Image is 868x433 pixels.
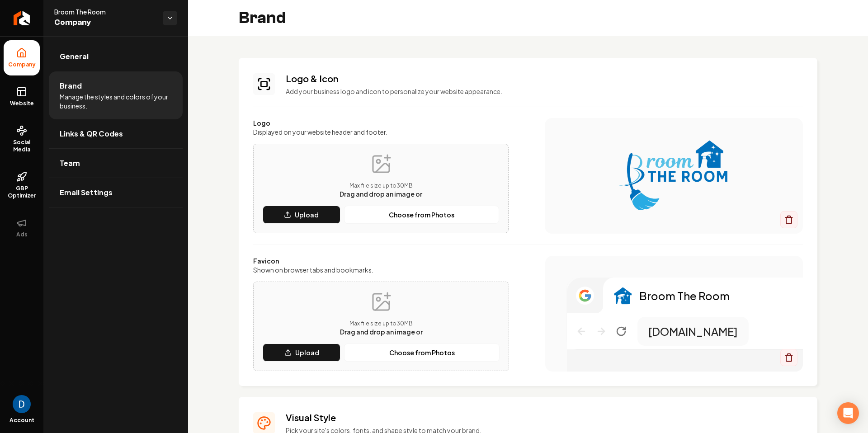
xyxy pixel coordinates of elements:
[4,118,40,160] a: Social Media
[239,9,286,27] h2: Brand
[4,79,40,114] a: Website
[263,344,340,362] button: Upload
[54,16,156,29] span: Company
[295,210,319,219] p: Upload
[563,140,785,212] img: Logo
[295,348,319,357] p: Upload
[9,417,34,424] span: Account
[344,206,499,224] button: Choose from Photos
[49,178,183,207] a: Email Settings
[60,128,123,139] span: Links & QR Codes
[60,187,113,198] span: Email Settings
[5,61,39,68] span: Company
[648,324,738,339] p: [DOMAIN_NAME]
[340,328,423,336] span: Drag and drop an image or
[344,344,500,362] button: Choose from Photos
[253,118,509,127] label: Logo
[4,164,40,207] a: GBP Optimizer
[4,139,40,153] span: Social Media
[4,210,40,245] button: Ads
[340,182,422,189] p: Max file size up to 30 MB
[286,87,803,96] p: Add your business logo and icon to personalize your website appearance.
[49,149,183,178] a: Team
[389,210,454,219] p: Choose from Photos
[13,395,31,413] button: Open user button
[286,411,803,424] h3: Visual Style
[54,7,156,16] span: Broom The Room
[837,402,859,424] div: Open Intercom Messenger
[253,256,509,265] label: Favicon
[340,320,423,327] p: Max file size up to 30 MB
[253,127,509,136] label: Displayed on your website header and footer.
[6,100,38,107] span: Website
[14,11,30,25] img: Rebolt Logo
[60,92,172,110] span: Manage the styles and colors of your business.
[60,80,82,91] span: Brand
[49,119,183,148] a: Links & QR Codes
[60,51,89,62] span: General
[614,287,632,305] img: Logo
[340,190,422,198] span: Drag and drop an image or
[263,206,340,224] button: Upload
[389,348,455,357] p: Choose from Photos
[13,395,31,413] img: David Rice
[4,185,40,199] span: GBP Optimizer
[49,42,183,71] a: General
[60,158,80,169] span: Team
[253,265,509,274] label: Shown on browser tabs and bookmarks.
[639,288,730,303] p: Broom The Room
[13,231,31,238] span: Ads
[286,72,803,85] h3: Logo & Icon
